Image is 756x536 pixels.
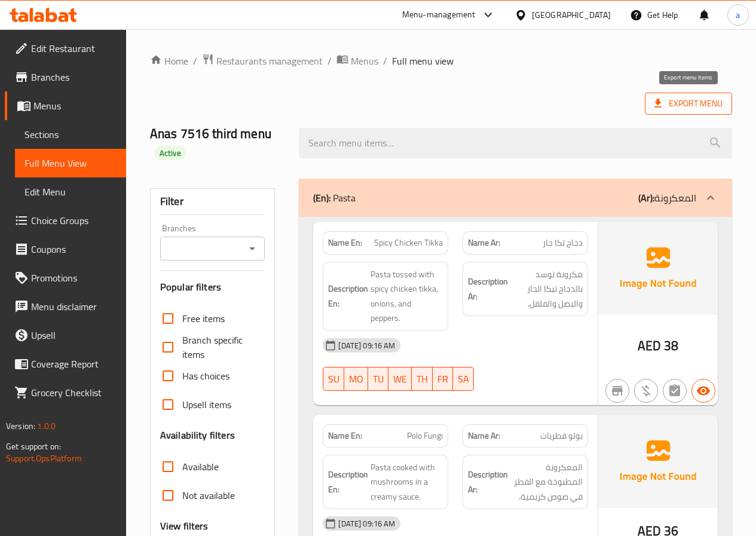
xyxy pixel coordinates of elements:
[193,54,197,68] li: /
[5,34,126,63] a: Edit Restaurant
[5,235,126,264] a: Coupons
[510,460,583,504] span: المعكرونة المطبوخة مع الفطر في صوص كريمية.
[598,222,718,315] img: Ae5nvW7+0k+MAAAAAElFTkSuQmCC
[31,70,117,84] span: Branches
[5,321,126,350] a: Upsell
[368,367,388,391] button: TU
[155,148,186,159] span: Active
[412,367,433,391] button: TH
[160,189,265,215] div: Filter
[160,428,235,442] h3: Availability filters
[433,367,453,391] button: FR
[328,237,362,249] strong: Name En:
[182,333,256,362] span: Branch specific items
[388,367,412,391] button: WE
[31,328,117,342] span: Upsell
[25,127,117,142] span: Sections
[437,370,448,388] span: FR
[31,385,117,400] span: Grocery Checklist
[31,357,117,371] span: Coverage Report
[15,120,126,149] a: Sections
[244,240,261,257] button: Open
[638,189,654,207] b: (Ar):
[323,367,344,391] button: SU
[351,54,378,68] span: Menus
[15,149,126,177] a: Full Menu View
[663,379,687,403] button: Not has choices
[468,274,508,304] strong: Description Ar:
[664,334,678,357] span: 38
[374,237,443,249] span: Spicy Chicken Tikka
[468,237,500,249] strong: Name Ar:
[328,467,368,497] strong: Description En:
[328,281,368,311] strong: Description En:
[393,370,407,388] span: WE
[5,350,126,378] a: Coverage Report
[182,488,235,503] span: Not available
[349,370,363,388] span: MO
[37,418,56,434] span: 1.0.0
[5,206,126,235] a: Choice Groups
[182,397,231,412] span: Upsell items
[31,213,117,228] span: Choice Groups
[638,191,696,205] p: المعكرونة
[510,267,583,311] span: مكرونة توسد بالدجاج تيكا الحار والبصل والفلفل.
[333,518,400,529] span: [DATE] 09:16 AM
[383,54,387,68] li: /
[6,439,61,454] span: Get support on:
[5,63,126,91] a: Branches
[392,54,454,68] span: Full menu view
[5,91,126,120] a: Menus
[150,125,285,161] h2: Anas 7516 third menu
[543,237,583,249] span: دجاج تكا حار
[453,367,474,391] button: SA
[15,177,126,206] a: Edit Menu
[333,340,400,351] span: [DATE] 09:16 AM
[299,179,732,217] div: (En): Pasta(Ar):المعكرونة
[6,418,35,434] span: Version:
[160,519,209,533] h3: View filters
[150,53,732,69] nav: breadcrumb
[313,189,330,207] b: (En):
[328,370,339,388] span: SU
[634,379,658,403] button: Purchased item
[25,185,117,199] span: Edit Menu
[458,370,469,388] span: SA
[160,280,265,294] h3: Popular filters
[328,430,362,442] strong: Name En:
[540,430,583,442] span: بولو فطريات
[150,54,188,68] a: Home
[182,311,225,326] span: Free items
[468,430,500,442] strong: Name Ar:
[182,460,219,474] span: Available
[691,379,715,403] button: Available
[155,146,186,160] div: Active
[654,96,723,111] span: Export Menu
[645,93,732,115] span: Export Menu
[202,53,323,69] a: Restaurants management
[638,334,661,357] span: AED
[468,467,508,497] strong: Description Ar:
[5,264,126,292] a: Promotions
[336,53,378,69] a: Menus
[371,267,443,326] span: Pasta tossed with spicy chicken tikka, onions, and peppers.
[313,191,356,205] p: Pasta
[31,41,117,56] span: Edit Restaurant
[299,128,732,158] input: search
[371,460,443,504] span: Pasta cooked with mushrooms in a creamy sauce.
[31,242,117,256] span: Coupons
[33,99,117,113] span: Menus
[25,156,117,170] span: Full Menu View
[5,292,126,321] a: Menu disclaimer
[6,451,82,466] a: Support.OpsPlatform
[598,415,718,508] img: Ae5nvW7+0k+MAAAAAElFTkSuQmCC
[31,299,117,314] span: Menu disclaimer
[605,379,629,403] button: Not branch specific item
[182,369,229,383] span: Has choices
[417,370,428,388] span: TH
[532,8,611,22] div: [GEOGRAPHIC_DATA]
[373,370,384,388] span: TU
[31,271,117,285] span: Promotions
[5,378,126,407] a: Grocery Checklist
[328,54,332,68] li: /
